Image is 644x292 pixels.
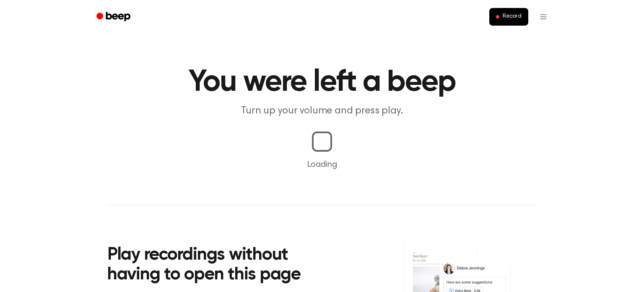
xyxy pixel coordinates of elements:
p: Loading [10,158,634,171]
p: Turn up your volume and press play. [161,104,483,118]
button: Record [489,8,528,26]
a: Beep [91,9,138,25]
span: Record [503,13,522,21]
button: Open menu [533,7,553,27]
h2: Play recordings without having to open this page [107,245,333,285]
h1: You were left a beep [107,67,537,97]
